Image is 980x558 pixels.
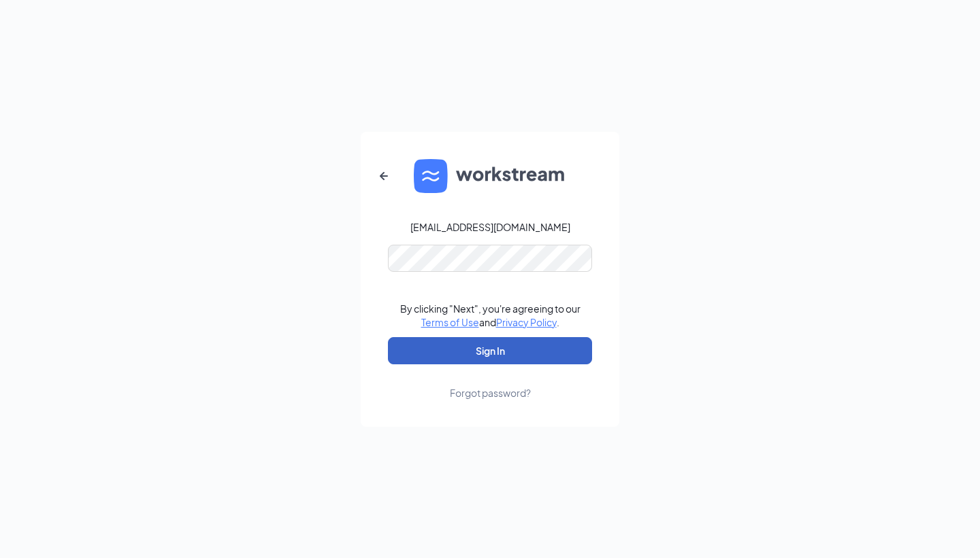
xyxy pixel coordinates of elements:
button: Sign In [388,337,592,364]
img: WS logo and Workstream text [414,159,566,193]
a: Privacy Policy [496,316,557,328]
a: Forgot password? [450,364,531,400]
button: ArrowLeftNew [367,160,400,192]
div: [EMAIL_ADDRESS][DOMAIN_NAME] [410,220,570,234]
svg: ArrowLeftNew [376,168,392,184]
div: By clicking "Next", you're agreeing to our and . [400,302,581,329]
div: Forgot password? [450,386,531,400]
a: Terms of Use [421,316,479,328]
